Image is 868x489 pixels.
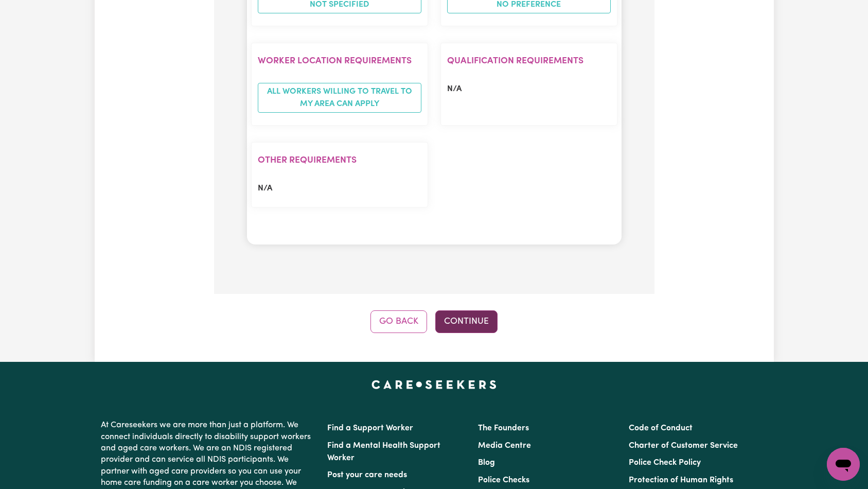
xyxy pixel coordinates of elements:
h2: Worker location requirements [258,56,421,66]
span: All workers willing to travel to my area can apply [258,83,421,113]
a: Police Check Policy [629,459,701,467]
a: Code of Conduct [629,424,693,432]
button: Continue [435,310,498,333]
a: Protection of Human Rights [629,476,733,484]
a: Police Checks [478,476,529,484]
a: Media Centre [478,442,531,450]
a: Charter of Customer Service [629,442,738,450]
iframe: Button to launch messaging window [827,448,860,481]
span: N/A [447,85,462,93]
a: Find a Mental Health Support Worker [327,442,440,462]
button: Go Back [370,310,427,333]
a: Find a Support Worker [327,424,413,432]
a: The Founders [478,424,529,432]
span: N/A [258,184,272,193]
h2: Qualification requirements [447,56,611,66]
h2: Other requirements [258,155,421,166]
a: Blog [478,459,495,467]
a: Post your care needs [327,471,407,479]
a: Careseekers home page [371,380,497,389]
